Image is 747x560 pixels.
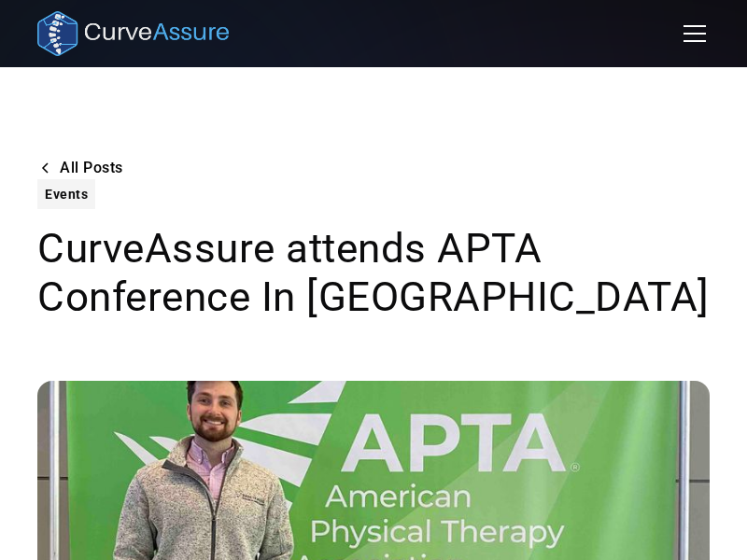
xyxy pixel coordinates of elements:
[37,224,710,321] h1: CurveAssure attends APTA Conference In [GEOGRAPHIC_DATA]
[37,179,95,209] a: Events
[672,11,710,56] div: menu
[45,183,88,205] div: Events
[37,11,229,56] a: home
[37,157,123,179] a: All Posts
[60,161,123,175] div: All Posts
